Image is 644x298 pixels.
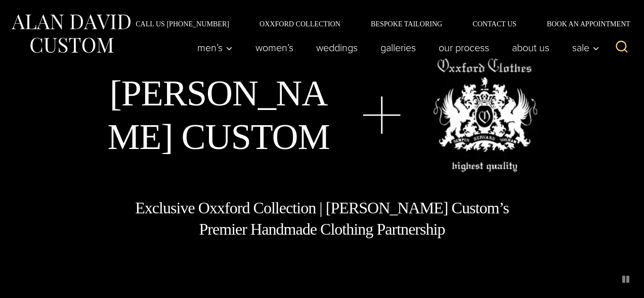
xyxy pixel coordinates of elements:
[532,20,634,27] a: Book an Appointment
[244,38,305,58] a: Women’s
[369,38,427,58] a: Galleries
[427,38,501,58] a: Our Process
[305,38,369,58] a: weddings
[244,20,356,27] a: Oxxford Collection
[186,38,605,58] nav: Primary Navigation
[501,38,561,58] a: About Us
[610,35,634,60] button: View Search Form
[120,20,244,27] a: Call Us [PHONE_NUMBER]
[433,58,537,172] img: oxxford clothes, highest quality
[457,20,532,27] a: Contact Us
[356,20,457,27] a: Bespoke Tailoring
[197,43,233,53] span: Men’s
[120,20,634,27] nav: Secondary Navigation
[10,11,132,56] img: Alan David Custom
[618,271,634,287] button: pause animated background image
[107,71,330,159] h1: [PERSON_NAME] Custom
[572,43,599,53] span: Sale
[135,198,510,240] h1: Exclusive Oxxford Collection | [PERSON_NAME] Custom’s Premier Handmade Clothing Partnership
